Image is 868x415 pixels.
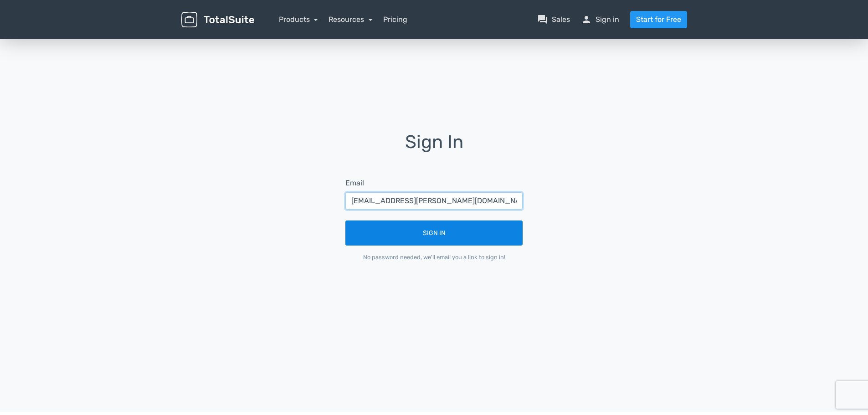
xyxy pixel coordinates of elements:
a: Products [279,15,318,24]
a: Resources [329,15,372,24]
a: Pricing [383,14,407,25]
img: TotalSuite for WordPress [181,12,254,28]
label: Email [345,178,364,189]
a: Start for Free [630,11,687,28]
a: question_answerSales [537,14,570,25]
a: personSign in [581,14,619,25]
span: question_answer [537,14,548,25]
div: No password needed, we'll email you a link to sign in! [345,253,523,261]
button: Sign In [345,220,523,246]
span: person [581,14,592,25]
h1: Sign In [333,132,535,165]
